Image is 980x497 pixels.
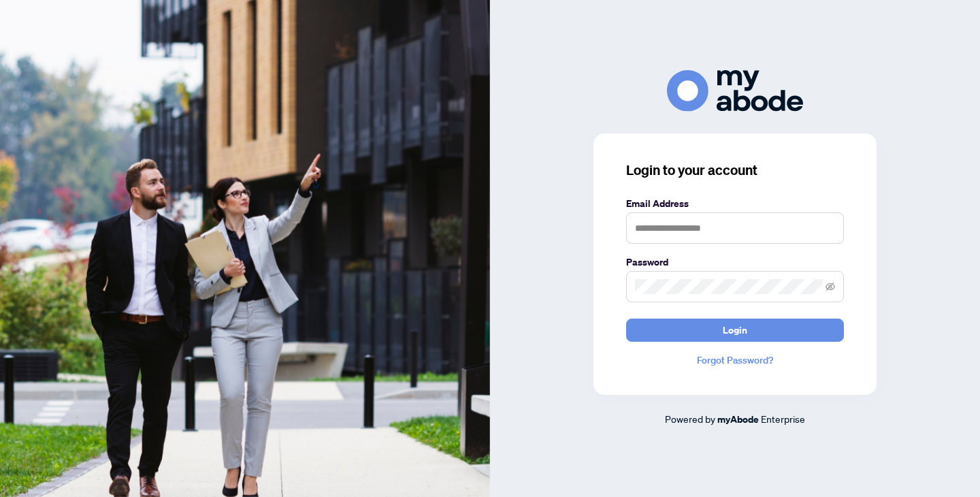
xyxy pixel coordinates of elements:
label: Email Address [626,196,844,211]
label: Password [626,255,844,270]
span: eye-invisible [826,282,835,291]
h3: Login to your account [626,161,844,180]
img: ma-logo [667,70,803,112]
a: myAbode [717,412,759,427]
span: Powered by [665,413,715,425]
button: Login [626,319,844,342]
span: Login [723,319,747,341]
span: Enterprise [761,413,805,425]
a: Forgot Password? [626,353,844,368]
